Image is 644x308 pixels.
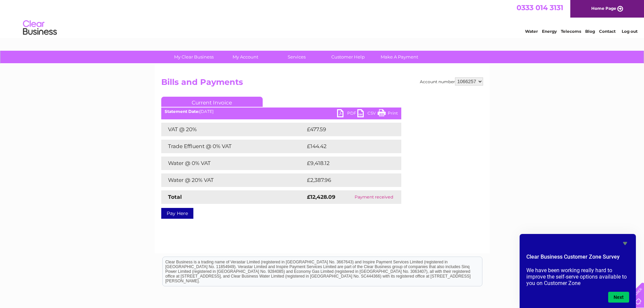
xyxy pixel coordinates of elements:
td: Payment received [347,190,401,204]
td: Trade Effluent @ 0% VAT [161,140,305,153]
button: Next question [608,292,629,303]
td: VAT @ 20% [161,123,305,136]
td: Water @ 20% VAT [161,173,305,187]
td: Water @ 0% VAT [161,157,305,170]
h2: Bills and Payments [161,77,483,90]
a: Log out [622,29,638,34]
a: Contact [599,29,616,34]
a: Telecoms [561,29,581,34]
td: £144.42 [305,140,389,153]
b: Statement Date: [165,109,199,114]
a: Blog [585,29,595,34]
div: Clear Business Customer Zone Survey [526,239,629,303]
a: Make A Payment [372,51,427,63]
a: Current Invoice [161,97,263,107]
a: Services [269,51,325,63]
p: We have been working really hard to improve the self-serve options available to you on Customer Zone [526,267,629,286]
td: £477.59 [305,123,389,136]
div: Clear Business is a trading name of Verastar Limited (registered in [GEOGRAPHIC_DATA] No. 3667643... [163,4,482,33]
td: £9,418.12 [305,157,390,170]
a: My Account [217,51,273,63]
button: Hide survey [621,239,629,247]
div: [DATE] [161,109,401,114]
a: CSV [357,109,378,119]
a: Energy [542,29,557,34]
h2: Clear Business Customer Zone Survey [526,253,629,264]
a: 0333 014 3131 [517,3,563,12]
strong: Total [168,194,182,200]
a: PDF [337,109,357,119]
div: Account number [420,77,483,86]
strong: £12,428.09 [307,194,335,200]
a: Pay Here [161,208,193,219]
a: Customer Help [320,51,376,63]
a: Print [378,109,398,119]
a: Water [525,29,538,34]
a: My Clear Business [166,51,222,63]
td: £2,387.96 [305,173,391,187]
img: logo.png [23,18,57,38]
